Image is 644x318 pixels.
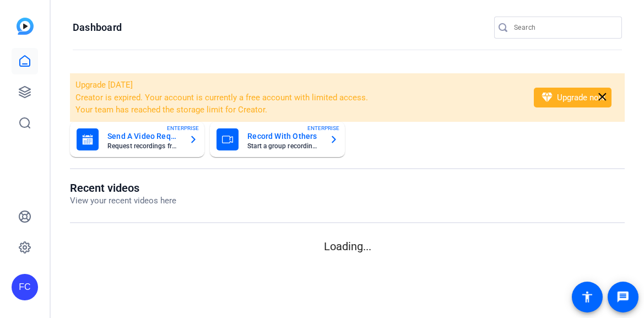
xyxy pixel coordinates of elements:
[167,124,199,132] span: ENTERPRISE
[534,88,611,107] button: Upgrade now
[247,130,320,143] mat-card-title: Record With Others
[247,143,320,149] mat-card-subtitle: Start a group recording session
[75,104,519,116] li: Your team has reached the storage limit for Creator.
[17,18,34,35] img: blue-gradient.svg
[210,122,344,157] button: Record With OthersStart a group recording sessionENTERPRISE
[540,91,554,104] mat-icon: diamond
[70,181,176,195] h1: Recent videos
[581,290,594,304] mat-icon: accessibility
[107,130,180,143] mat-card-title: Send A Video Request
[70,195,176,207] p: View your recent videos here
[75,91,519,104] li: Creator is expired. Your account is currently a free account with limited access.
[70,238,625,255] p: Loading...
[514,21,613,34] input: Search
[75,80,133,90] span: Upgrade [DATE]
[107,143,180,149] mat-card-subtitle: Request recordings from anyone, anywhere
[12,274,38,300] div: FC
[307,124,339,132] span: ENTERPRISE
[616,290,630,304] mat-icon: message
[73,21,122,34] h1: Dashboard
[70,122,204,157] button: Send A Video RequestRequest recordings from anyone, anywhereENTERPRISE
[596,90,609,104] mat-icon: close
